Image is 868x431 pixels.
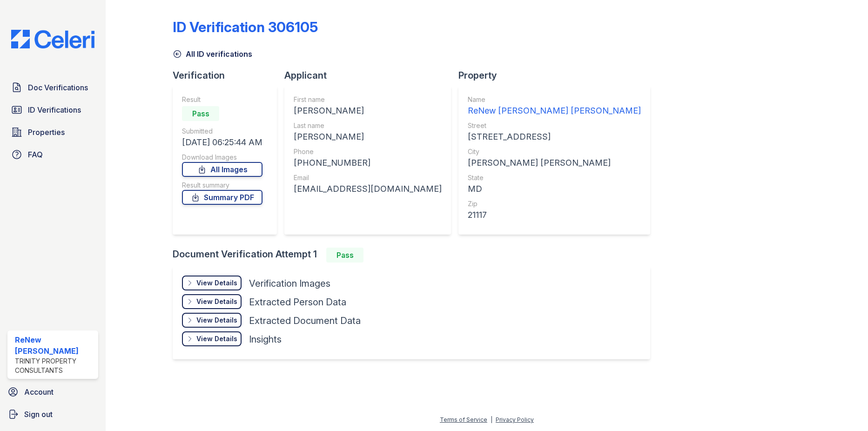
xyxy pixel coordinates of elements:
div: Last name [294,121,442,130]
div: First name [294,95,442,104]
div: [STREET_ADDRESS] [468,130,641,143]
div: Pass [182,106,219,121]
a: ID Verifications [7,101,98,119]
div: [EMAIL_ADDRESS][DOMAIN_NAME] [294,182,442,195]
a: Doc Verifications [7,78,98,97]
div: Insights [249,333,282,346]
span: FAQ [28,149,43,160]
div: Pass [326,248,363,263]
div: [PHONE_NUMBER] [294,156,442,169]
div: [DATE] 06:25:44 AM [182,136,262,149]
div: Street [468,121,641,130]
div: Verification [173,69,284,82]
div: City [468,147,641,156]
a: All Images [182,162,262,177]
div: ID Verification 306105 [173,19,318,35]
div: 21117 [468,209,641,222]
div: Trinity Property Consultants [15,357,94,375]
a: Terms of Service [440,416,487,423]
span: ID Verifications [28,104,81,115]
div: | [491,416,492,423]
div: Name [468,95,641,104]
div: ReNew [PERSON_NAME] [PERSON_NAME] [468,104,641,117]
a: Name ReNew [PERSON_NAME] [PERSON_NAME] [468,95,641,117]
div: View Details [196,297,237,306]
div: Verification Images [249,277,330,290]
div: View Details [196,278,237,288]
div: State [468,173,641,182]
div: Result [182,95,262,104]
a: All ID verifications [173,48,252,60]
div: Submitted [182,127,262,136]
div: Extracted Person Data [249,296,346,309]
a: Properties [7,123,98,141]
div: ReNew [PERSON_NAME] [15,334,94,357]
div: Email [294,173,442,182]
div: Zip [468,199,641,209]
div: Phone [294,147,442,156]
a: Sign out [4,405,102,424]
a: Summary PDF [182,190,262,205]
div: Property [458,69,658,82]
div: [PERSON_NAME] [294,104,442,117]
a: Account [4,383,102,401]
div: Result summary [182,181,262,190]
div: Download Images [182,153,262,162]
span: Doc Verifications [28,82,88,93]
img: CE_Logo_Blue-a8612792a0a2168367f1c8372b55b34899dd931a85d93a1a3d3e32e68fde9ad4.png [4,30,102,48]
span: Sign out [24,409,53,420]
div: Applicant [284,69,458,82]
span: Account [24,386,54,397]
div: View Details [196,316,237,325]
span: Properties [28,127,65,138]
div: MD [468,182,641,195]
a: FAQ [7,145,98,164]
div: Extracted Document Data [249,314,361,327]
a: Privacy Policy [496,416,534,423]
div: View Details [196,334,237,343]
div: [PERSON_NAME] [294,130,442,143]
div: Document Verification Attempt 1 [173,248,658,263]
div: [PERSON_NAME] [PERSON_NAME] [468,156,641,169]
